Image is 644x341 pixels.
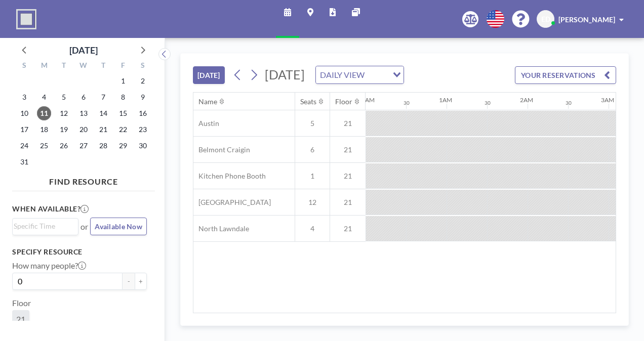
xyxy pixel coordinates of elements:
span: 21 [330,224,366,233]
span: 12 [295,198,330,207]
span: 4 [295,224,330,233]
span: Sunday, August 3, 2025 [17,90,31,104]
span: Friday, August 15, 2025 [116,106,130,120]
span: 5 [295,119,330,128]
div: S [15,60,34,73]
span: Tuesday, August 19, 2025 [57,122,71,137]
span: Monday, August 4, 2025 [37,90,51,104]
span: Friday, August 22, 2025 [116,122,130,137]
span: Saturday, August 2, 2025 [136,74,150,88]
div: T [93,60,113,73]
div: 12AM [358,96,375,104]
span: Sunday, August 31, 2025 [17,155,31,169]
span: 6 [295,145,330,154]
span: [DATE] [265,67,305,82]
div: [DATE] [69,43,98,57]
span: Thursday, August 21, 2025 [96,122,110,137]
div: Name [198,97,217,106]
span: Tuesday, August 12, 2025 [57,106,71,120]
span: Saturday, August 23, 2025 [136,122,150,137]
button: [DATE] [193,66,225,84]
div: 30 [566,100,572,106]
span: Belmont Craigin [193,145,250,154]
span: Sunday, August 10, 2025 [17,106,31,120]
span: 21 [16,314,25,324]
span: ED [541,15,550,24]
span: Friday, August 8, 2025 [116,90,130,104]
span: 21 [330,172,366,181]
span: Tuesday, August 5, 2025 [57,90,71,104]
input: Search for option [14,221,72,232]
span: Wednesday, August 6, 2025 [76,90,91,104]
button: YOUR RESERVATIONS [515,66,616,84]
span: Kitchen Phone Booth [193,172,266,181]
div: M [34,60,54,73]
span: DAILY VIEW [318,68,367,81]
div: 30 [485,100,491,106]
span: [GEOGRAPHIC_DATA] [193,198,271,207]
span: Monday, August 11, 2025 [37,106,51,120]
div: Search for option [13,219,78,234]
span: Sunday, August 17, 2025 [17,122,31,137]
div: T [54,60,74,73]
button: Available Now [90,218,147,235]
div: Search for option [316,66,404,83]
div: Floor [335,97,352,106]
label: Floor [12,298,31,308]
span: 21 [330,198,366,207]
label: How many people? [12,261,86,271]
div: W [74,60,94,73]
div: S [133,60,152,73]
div: 3AM [601,96,614,104]
h3: Specify resource [12,247,147,257]
span: [PERSON_NAME] [558,15,615,24]
span: Monday, August 25, 2025 [37,139,51,153]
div: F [113,60,133,73]
span: Thursday, August 7, 2025 [96,90,110,104]
button: - [123,273,135,290]
div: 30 [404,100,410,106]
span: Friday, August 29, 2025 [116,139,130,153]
button: + [135,273,147,290]
div: 1AM [439,96,452,104]
span: Thursday, August 14, 2025 [96,106,110,120]
span: Wednesday, August 27, 2025 [76,139,91,153]
span: Tuesday, August 26, 2025 [57,139,71,153]
div: Seats [300,97,316,106]
h4: FIND RESOURCE [12,173,155,187]
span: 1 [295,172,330,181]
img: organization-logo [16,9,36,29]
div: 2AM [520,96,533,104]
span: 21 [330,119,366,128]
span: North Lawndale [193,224,249,233]
input: Search for option [368,68,387,81]
span: Wednesday, August 13, 2025 [76,106,91,120]
span: Saturday, August 30, 2025 [136,139,150,153]
span: or [80,222,88,232]
span: Austin [193,119,219,128]
span: Saturday, August 16, 2025 [136,106,150,120]
span: Friday, August 1, 2025 [116,74,130,88]
span: Sunday, August 24, 2025 [17,139,31,153]
span: Monday, August 18, 2025 [37,122,51,137]
span: 21 [330,145,366,154]
span: Saturday, August 9, 2025 [136,90,150,104]
span: Available Now [95,222,142,231]
span: Thursday, August 28, 2025 [96,139,110,153]
span: Wednesday, August 20, 2025 [76,122,91,137]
